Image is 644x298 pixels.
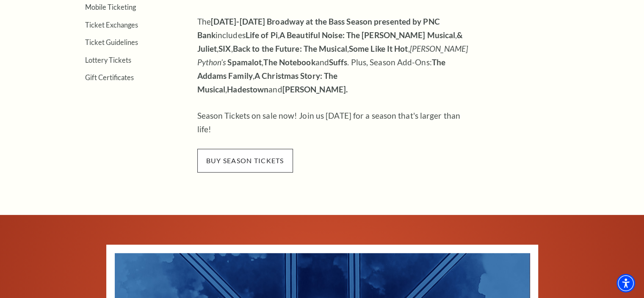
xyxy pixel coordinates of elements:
[197,155,293,165] a: buy season tickets
[227,57,262,67] strong: Spamalot
[197,30,463,53] strong: & Juliet
[85,21,138,29] a: Ticket Exchanges
[197,15,473,96] p: The includes , , , , , , , and . Plus, Season Add-Ons: , , and
[616,274,635,292] div: Accessibility Menu
[329,57,348,67] strong: Suffs
[197,57,445,81] strong: The Addams Family
[85,3,136,11] a: Mobile Ticketing
[85,56,131,64] a: Lottery Tickets
[85,73,134,81] a: Gift Certificates
[85,38,138,46] a: Ticket Guidelines
[197,149,293,173] span: buy season tickets
[263,57,315,67] strong: The Notebook
[197,109,473,136] p: Season Tickets on sale now! Join us [DATE] for a season that's larger than life!
[246,30,278,40] strong: Life of Pi
[233,44,347,53] strong: Back to the Future: The Musical
[227,84,268,94] strong: Hadestown
[197,17,440,40] strong: [DATE]-[DATE] Broadway at the Bass Season presented by PNC Bank
[197,71,338,94] strong: A Christmas Story: The Musical
[282,84,348,94] strong: [PERSON_NAME].
[197,44,468,67] em: [PERSON_NAME] Python’s
[349,44,408,53] strong: Some Like It Hot
[279,30,455,40] strong: A Beautiful Noise: The [PERSON_NAME] Musical
[218,44,231,53] strong: SIX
